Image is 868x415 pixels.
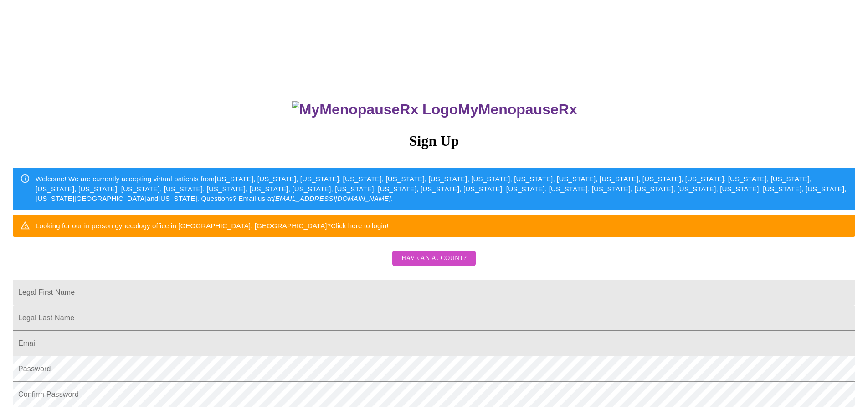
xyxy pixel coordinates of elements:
a: Click here to login! [331,222,389,230]
h3: Sign Up [13,133,855,149]
span: Have an account? [401,253,467,264]
em: [EMAIL_ADDRESS][DOMAIN_NAME] [273,195,391,202]
div: Looking for our in person gynecology office in [GEOGRAPHIC_DATA], [GEOGRAPHIC_DATA]? [36,217,389,234]
img: MyMenopauseRx Logo [292,101,458,118]
div: Welcome! We are currently accepting virtual patients from [US_STATE], [US_STATE], [US_STATE], [US... [36,170,848,207]
a: Have an account? [390,261,478,268]
button: Have an account? [392,251,476,266]
h3: MyMenopauseRx [14,101,856,118]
